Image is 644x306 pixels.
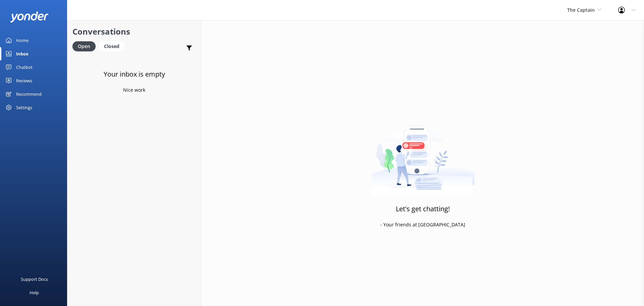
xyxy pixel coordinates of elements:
[104,69,165,80] h3: Your inbox is empty
[16,34,29,47] div: Home
[380,221,465,228] p: - Your friends at [GEOGRAPHIC_DATA]
[371,111,475,195] img: artwork of a man stealing a conversation from at giant smartphone
[30,286,39,299] div: Help
[567,7,595,13] span: The Captain
[99,41,124,51] div: Closed
[16,87,42,101] div: Recommend
[396,204,450,214] h3: Let's get chatting!
[99,42,128,50] a: Closed
[72,41,96,51] div: Open
[72,25,196,38] h2: Conversations
[123,86,145,94] p: Nice work
[10,11,49,23] img: yonder-white-logo.png
[16,60,33,74] div: Chatbot
[21,272,48,286] div: Support Docs
[72,42,99,50] a: Open
[16,47,29,60] div: Inbox
[16,101,32,114] div: Settings
[16,74,32,87] div: Reviews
